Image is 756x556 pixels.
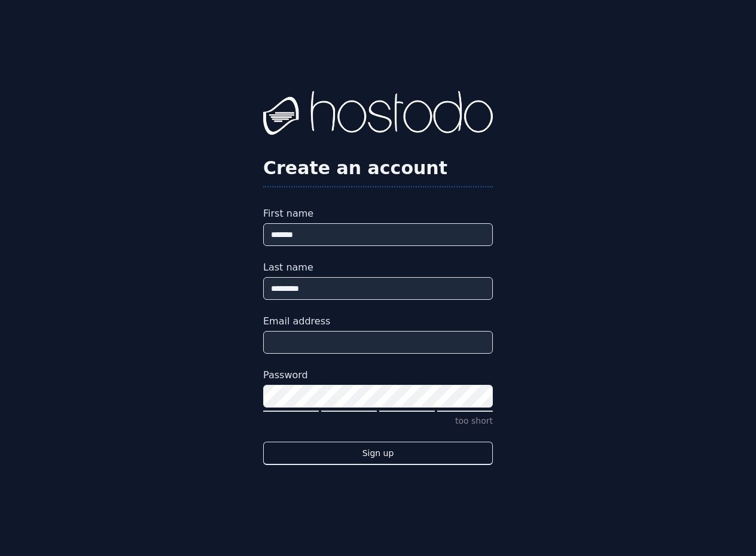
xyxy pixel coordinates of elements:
label: Last name [263,260,493,275]
label: Password [263,368,493,382]
img: Hostodo [263,91,493,139]
label: First name [263,206,493,221]
label: Email address [263,314,493,329]
button: Sign up [263,442,493,465]
h2: Create an account [263,157,493,179]
p: too short [263,415,493,427]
